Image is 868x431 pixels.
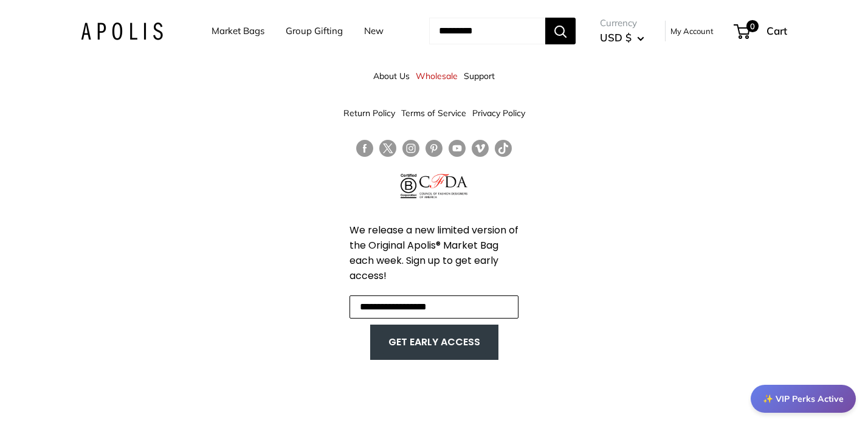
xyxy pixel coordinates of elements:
button: Search [545,18,576,44]
img: Apolis [81,22,163,40]
a: 0 Cart [735,21,787,41]
a: My Account [670,24,714,38]
button: GET EARLY ACCESS [382,331,486,354]
a: Follow us on Tumblr [495,140,512,157]
img: Certified B Corporation [401,174,417,198]
a: Follow us on Twitter [379,140,396,162]
a: Follow us on Vimeo [472,140,489,157]
button: USD $ [600,28,644,47]
div: ✨ VIP Perks Active [751,385,856,413]
span: 0 [746,20,759,32]
a: Terms of Service [401,102,466,124]
img: Council of Fashion Designers of America Member [419,174,467,198]
span: We release a new limited version of the Original Apolis® Market Bag each week. Sign up to get ear... [350,223,518,283]
a: Follow us on Pinterest [425,140,443,157]
a: Market Bags [212,22,264,40]
span: Currency [600,15,644,32]
a: Privacy Policy [472,102,525,124]
input: Enter your email [350,295,518,319]
span: Cart [766,24,787,37]
a: Follow us on Facebook [356,140,373,157]
a: Group Gifting [286,22,343,40]
a: About Us [373,65,410,87]
a: Return Policy [343,102,395,124]
a: Follow us on YouTube [449,140,466,157]
span: USD $ [600,31,632,44]
a: New [364,22,384,40]
a: Wholesale [416,65,458,87]
a: Support [464,65,495,87]
a: Follow us on Instagram [402,140,419,157]
input: Search... [429,18,545,44]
